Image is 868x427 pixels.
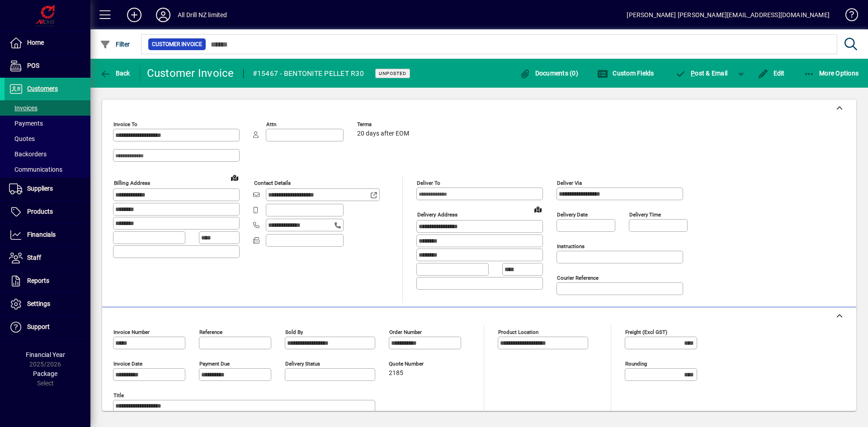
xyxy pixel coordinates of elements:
[5,178,90,200] a: Suppliers
[5,32,90,54] a: Home
[839,2,857,31] a: Knowledge Base
[625,329,667,335] mat-label: Freight (excl GST)
[27,39,44,46] span: Home
[27,277,49,284] span: Reports
[357,130,409,137] span: 20 days after EOM
[758,70,785,77] span: Edit
[5,116,90,131] a: Payments
[802,65,861,81] button: More Options
[625,361,647,367] mat-label: Rounding
[5,100,90,116] a: Invoices
[147,66,234,80] div: Customer Invoice
[557,211,588,218] mat-label: Delivery date
[389,329,422,335] mat-label: Order number
[675,70,728,77] span: ost & Email
[691,70,695,77] span: P
[27,323,50,330] span: Support
[755,65,787,81] button: Edit
[5,55,90,77] a: POS
[557,180,582,186] mat-label: Deliver via
[90,65,140,81] app-page-header-button: Back
[5,131,90,146] a: Quotes
[9,135,35,142] span: Quotes
[33,370,57,377] span: Package
[519,70,578,77] span: Documents (0)
[120,7,149,23] button: Add
[27,300,50,307] span: Settings
[27,231,56,238] span: Financials
[227,170,242,185] a: View on map
[557,275,599,281] mat-label: Courier Reference
[27,62,39,69] span: POS
[98,36,132,52] button: Filter
[5,201,90,223] a: Products
[100,41,130,48] span: Filter
[389,361,443,367] span: Quote number
[5,146,90,162] a: Backorders
[199,361,230,367] mat-label: Payment due
[627,8,830,22] div: [PERSON_NAME] [PERSON_NAME][EMAIL_ADDRESS][DOMAIN_NAME]
[149,7,178,23] button: Profile
[498,329,538,335] mat-label: Product location
[671,65,732,81] button: Post & Email
[285,361,320,367] mat-label: Delivery status
[285,329,303,335] mat-label: Sold by
[113,392,124,399] mat-label: Title
[531,202,545,216] a: View on map
[266,121,276,127] mat-label: Attn
[253,66,364,81] div: #15467 - BENTONITE PELLET R30
[113,329,150,335] mat-label: Invoice number
[152,40,202,49] span: Customer Invoice
[595,65,656,81] button: Custom Fields
[178,8,227,22] div: All Drill NZ limited
[389,370,403,377] span: 2185
[417,180,440,186] mat-label: Deliver To
[557,243,585,249] mat-label: Instructions
[5,247,90,269] a: Staff
[9,150,47,158] span: Backorders
[5,293,90,315] a: Settings
[5,224,90,246] a: Financials
[9,166,62,173] span: Communications
[98,65,132,81] button: Back
[100,70,130,77] span: Back
[9,120,43,127] span: Payments
[804,70,859,77] span: More Options
[113,121,137,127] mat-label: Invoice To
[27,85,58,92] span: Customers
[27,254,41,261] span: Staff
[5,162,90,177] a: Communications
[199,329,222,335] mat-label: Reference
[517,65,580,81] button: Documents (0)
[9,104,38,112] span: Invoices
[113,361,142,367] mat-label: Invoice date
[5,270,90,292] a: Reports
[357,122,411,127] span: Terms
[629,211,661,218] mat-label: Delivery time
[379,70,406,76] span: Unposted
[597,70,654,77] span: Custom Fields
[27,185,53,192] span: Suppliers
[27,208,53,215] span: Products
[26,351,65,358] span: Financial Year
[5,316,90,338] a: Support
